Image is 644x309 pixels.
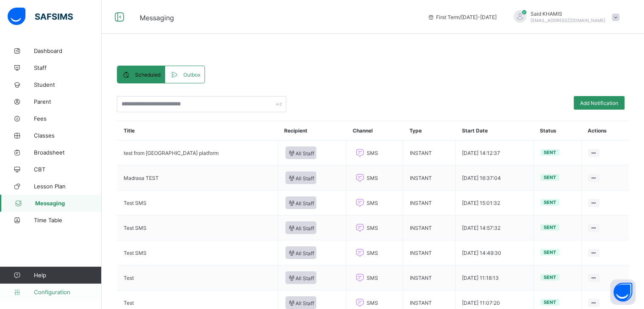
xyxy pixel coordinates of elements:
span: SMS [366,150,378,156]
span: Said KHAMIS [531,11,605,17]
span: Scheduled [135,72,160,78]
td: INSTANT [403,215,456,240]
span: All Staff [287,199,315,207]
span: Messaging [140,14,174,22]
span: Sent [544,149,556,155]
span: All Staff [287,249,315,257]
span: All Staff [287,149,315,157]
i: SMS Channel [354,273,365,283]
th: Channel [346,121,403,141]
i: SMS Channel [354,198,365,208]
span: Lesson Plan [34,183,102,190]
td: Test SMS [117,240,278,265]
td: Test [117,265,278,290]
span: SMS [366,225,378,231]
span: Sent [544,249,556,255]
span: Classes [34,132,102,139]
span: All Staff [287,299,315,306]
span: CBT [34,166,102,173]
td: INSTANT [403,166,456,190]
span: Staff [34,64,102,71]
td: INSTANT [403,240,456,265]
td: [DATE] 14:12:37 [455,141,533,166]
span: Add Notification [580,100,618,106]
i: SMS Channel [354,298,365,308]
th: Start Date [455,121,533,141]
td: [DATE] 14:57:32 [455,215,533,240]
button: Open asap [610,279,636,305]
span: Dashboard [34,47,102,54]
td: test from [GEOGRAPHIC_DATA] platform [117,141,278,166]
i: SMS Channel [354,148,365,158]
span: All Staff [287,224,315,232]
td: INSTANT [403,141,456,166]
span: SMS [366,275,378,281]
td: [DATE] 14:49:30 [455,240,533,265]
span: Sent [544,224,556,230]
span: SMS [366,175,378,181]
th: Actions [581,121,629,141]
th: Status [533,121,581,141]
span: Time Table [34,217,102,223]
div: SaidKHAMIS [505,10,624,24]
td: INSTANT [403,265,456,290]
span: Outbox [183,72,200,78]
i: SMS Channel [354,248,365,258]
span: Help [34,272,101,279]
th: Type [403,121,456,141]
span: Sent [544,274,556,280]
td: Madrasa TEST [117,166,278,190]
span: SMS [366,250,378,256]
i: SMS Channel [354,223,365,233]
td: [DATE] 16:37:04 [455,166,533,190]
span: All Staff [287,174,315,182]
span: SMS [366,300,378,306]
span: [EMAIL_ADDRESS][DOMAIN_NAME] [531,18,605,23]
td: INSTANT [403,190,456,215]
i: SMS Channel [354,173,365,183]
th: Title [117,121,278,141]
span: Sent [544,174,556,180]
td: Test SMS [117,215,278,240]
th: Recipient [278,121,346,141]
span: SMS [366,200,378,206]
td: Test SMS [117,190,278,215]
span: Sent [544,199,556,205]
span: Sent [544,299,556,305]
td: [DATE] 11:18:13 [455,265,533,290]
img: safsims [8,8,73,25]
span: Fees [34,115,102,122]
span: Configuration [34,289,101,295]
span: Student [34,81,102,88]
td: [DATE] 15:01:32 [455,190,533,215]
span: Parent [34,98,102,105]
span: session/term information [428,14,497,20]
span: Broadsheet [34,149,102,156]
span: Messaging [35,200,102,207]
span: All Staff [287,274,315,281]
